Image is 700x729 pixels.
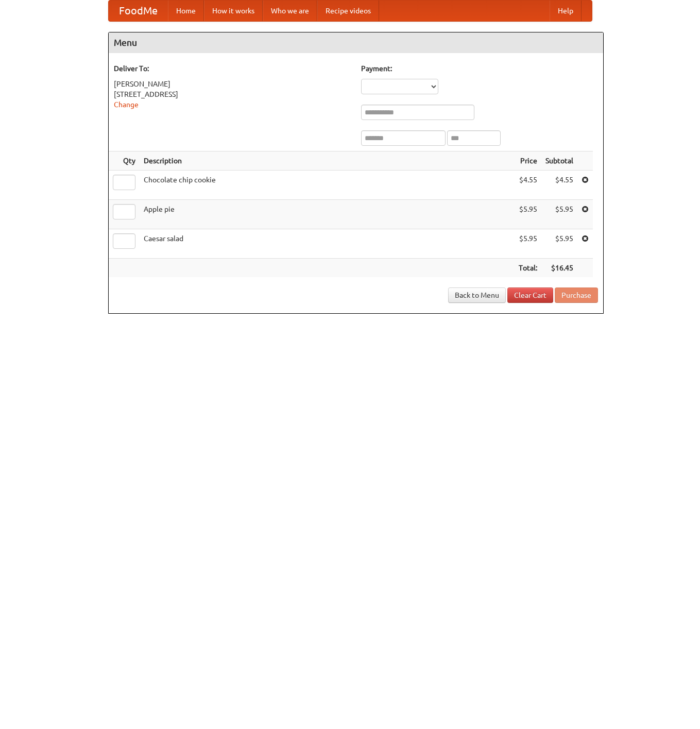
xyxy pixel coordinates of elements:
[114,79,351,89] div: [PERSON_NAME]
[448,287,506,303] a: Back to Menu
[515,200,541,229] td: $5.95
[541,229,577,259] td: $5.95
[109,151,140,171] th: Qty
[140,171,515,200] td: Chocolate chip cookie
[361,63,598,74] h5: Payment:
[550,1,582,21] a: Help
[541,171,577,200] td: $4.55
[114,63,351,74] h5: Deliver To:
[515,151,541,171] th: Price
[168,1,204,21] a: Home
[114,100,139,109] a: Change
[140,200,515,229] td: Apple pie
[507,287,553,303] a: Clear Cart
[317,1,379,21] a: Recipe videos
[114,89,351,99] div: [STREET_ADDRESS]
[204,1,263,21] a: How it works
[109,1,168,21] a: FoodMe
[515,259,541,278] th: Total:
[541,259,577,278] th: $16.45
[515,229,541,259] td: $5.95
[140,229,515,259] td: Caesar salad
[515,171,541,200] td: $4.55
[541,200,577,229] td: $5.95
[109,32,603,53] h4: Menu
[541,151,577,171] th: Subtotal
[555,287,598,303] button: Purchase
[140,151,515,171] th: Description
[263,1,317,21] a: Who we are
